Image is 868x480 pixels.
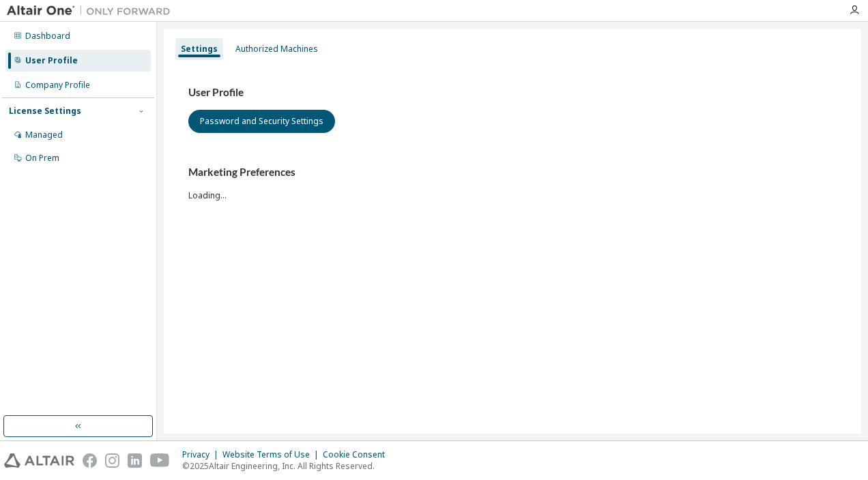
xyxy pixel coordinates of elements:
div: On Prem [25,153,59,164]
div: Company Profile [25,80,90,91]
div: Settings [181,44,218,55]
div: Privacy [182,449,222,460]
div: Loading... [188,166,837,200]
h3: Marketing Preferences [188,166,837,179]
img: linkedin.svg [128,453,142,468]
img: facebook.svg [83,453,97,468]
img: youtube.svg [150,453,170,468]
div: Dashboard [25,31,70,42]
img: instagram.svg [105,453,119,468]
div: Managed [25,130,63,140]
img: altair_logo.svg [4,453,74,468]
div: Authorized Machines [235,44,318,55]
p: © 2025 Altair Engineering, Inc. All Rights Reserved. [182,460,393,472]
div: User Profile [25,55,78,66]
button: Password and Security Settings [188,110,335,133]
h3: User Profile [188,86,837,100]
img: Altair One [7,4,177,18]
div: License Settings [9,106,81,117]
div: Website Terms of Use [222,449,323,460]
div: Cookie Consent [323,449,393,460]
